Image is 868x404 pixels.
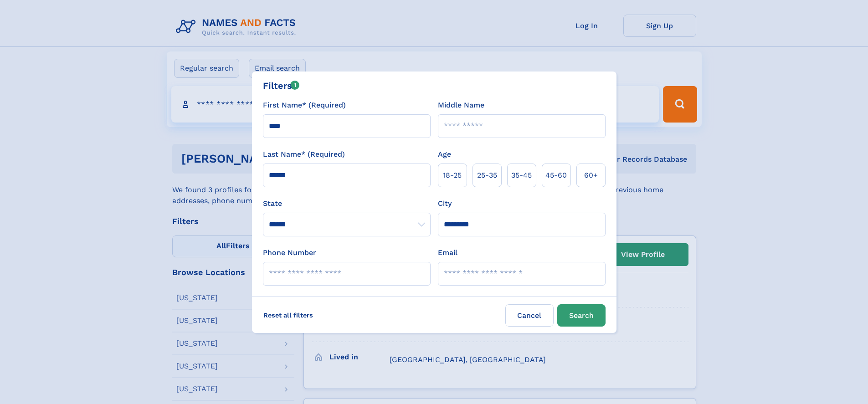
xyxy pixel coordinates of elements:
label: Reset all filters [257,304,319,326]
label: Last Name* (Required) [263,149,345,160]
span: 60+ [584,170,598,181]
label: First Name* (Required) [263,100,346,111]
label: Email [438,247,457,258]
span: 18‑25 [443,170,462,181]
label: City [438,198,452,209]
label: Phone Number [263,247,316,258]
button: Search [557,304,606,327]
label: State [263,198,431,209]
label: Age [438,149,451,160]
div: Filters [263,79,300,92]
label: Middle Name [438,100,484,111]
span: 35‑45 [511,170,532,181]
span: 45‑60 [545,170,567,181]
span: 25‑35 [477,170,497,181]
label: Cancel [505,304,554,327]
